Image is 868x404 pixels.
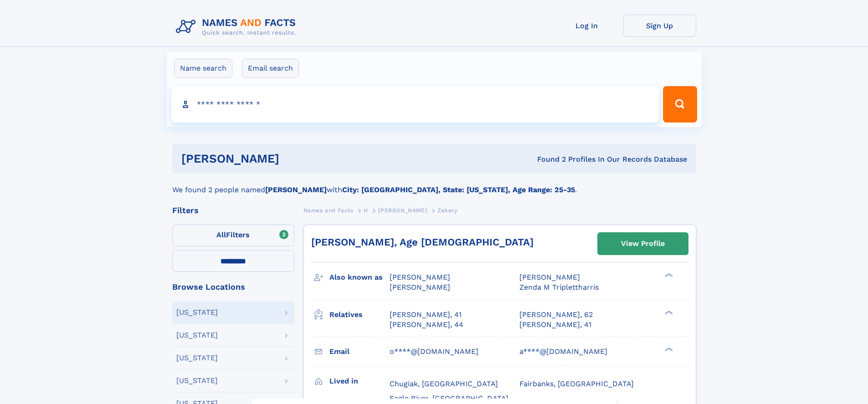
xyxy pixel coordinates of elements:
h1: [PERSON_NAME] [181,153,408,164]
div: ❯ [663,309,673,315]
label: Email search [242,59,299,78]
img: Logo Names and Facts [172,15,303,39]
div: [US_STATE] [176,354,218,362]
a: [PERSON_NAME], 41 [390,310,462,320]
span: [PERSON_NAME] [378,207,427,214]
label: Filters [172,225,294,246]
div: [US_STATE] [176,377,218,384]
span: Zakery [437,207,457,214]
a: Log In [550,15,623,37]
div: ❯ [663,346,673,352]
a: H [364,205,368,216]
div: View Profile [621,233,665,254]
div: Browse Locations [172,283,294,291]
a: Names and Facts [303,205,354,216]
b: City: [GEOGRAPHIC_DATA], State: [US_STATE], Age Range: 25-35 [342,185,575,194]
span: All [216,230,226,239]
span: [PERSON_NAME] [519,273,580,281]
span: Eagle River, [GEOGRAPHIC_DATA] [390,394,508,403]
a: [PERSON_NAME], 62 [519,310,593,320]
div: Found 2 Profiles In Our Records Database [408,154,687,164]
label: Name search [174,59,232,78]
h3: Also known as [329,270,390,285]
span: H [364,207,368,214]
h3: Relatives [329,307,390,322]
span: Zenda M Triplettharris [519,283,599,291]
span: Chugiak, [GEOGRAPHIC_DATA] [390,379,498,388]
div: [US_STATE] [176,332,218,339]
a: [PERSON_NAME] [378,205,427,216]
input: search input [171,86,659,123]
a: View Profile [598,233,688,255]
span: [PERSON_NAME] [390,273,450,281]
h3: Lived in [329,373,390,389]
button: Search Button [663,86,697,123]
span: Fairbanks, [GEOGRAPHIC_DATA] [519,379,634,388]
a: Sign Up [623,15,696,37]
div: ❯ [663,272,673,278]
a: [PERSON_NAME], 44 [390,320,463,330]
b: [PERSON_NAME] [265,185,327,194]
a: [PERSON_NAME], Age [DEMOGRAPHIC_DATA] [311,236,534,248]
div: Filters [172,206,294,215]
h3: Email [329,344,390,359]
div: [US_STATE] [176,309,218,316]
a: [PERSON_NAME], 41 [519,320,591,330]
div: We found 2 people named with . [172,174,696,195]
span: [PERSON_NAME] [390,283,450,291]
